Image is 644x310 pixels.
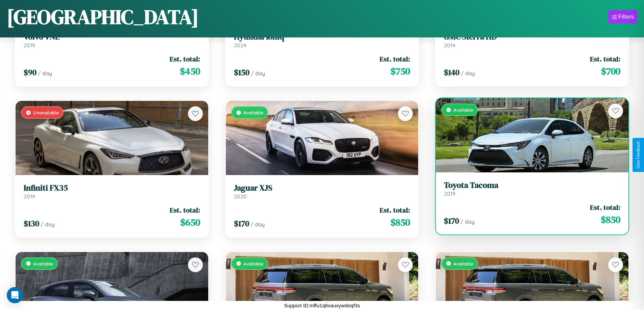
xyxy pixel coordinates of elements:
span: 2020 [234,193,247,200]
span: Unavailable [33,110,59,115]
span: Est. total: [590,54,620,64]
div: Give Feedback [636,141,641,169]
h1: [GEOGRAPHIC_DATA] [7,3,199,31]
span: $ 130 [24,218,39,229]
span: 2024 [234,42,246,49]
span: / day [461,70,475,77]
a: Hyundai Ioniq2024 [234,32,410,49]
h3: Toyota Tacoma [444,180,620,190]
a: Toyota Tacoma2019 [444,180,620,197]
span: Available [243,261,263,266]
span: $ 750 [390,64,410,78]
div: Open Intercom Messenger [7,287,23,303]
span: Est. total: [170,54,200,64]
a: Infiniti FX352014 [24,183,200,200]
span: Available [243,110,263,115]
span: $ 700 [601,64,620,78]
span: / day [38,70,52,77]
span: / day [460,218,475,225]
span: $ 450 [180,64,200,78]
p: Support ID: mffu1q6xauxywdoqf3s [284,301,360,310]
span: Est. total: [380,54,410,64]
span: 2014 [24,193,35,200]
span: Available [453,107,473,113]
span: / day [251,70,265,77]
a: GMC Sierra HD2014 [444,32,620,49]
span: Est. total: [590,202,620,212]
span: / day [41,221,55,228]
span: 2019 [24,42,35,49]
span: $ 140 [444,67,459,78]
span: Available [33,261,53,266]
button: Filters [609,10,637,24]
span: Est. total: [380,205,410,215]
div: Filters [618,13,634,20]
span: $ 90 [24,67,37,78]
span: / day [251,221,265,228]
span: $ 650 [180,216,200,229]
span: $ 850 [601,213,620,226]
a: Volvo VNL2019 [24,32,200,49]
span: $ 170 [444,215,459,226]
a: Jaguar XJS2020 [234,183,410,200]
span: Available [453,261,473,266]
span: 2014 [444,42,455,49]
span: 2019 [444,190,455,197]
span: $ 150 [234,67,249,78]
h3: Jaguar XJS [234,183,410,193]
span: Est. total: [170,205,200,215]
span: $ 170 [234,218,249,229]
h3: Infiniti FX35 [24,183,200,193]
span: $ 850 [390,216,410,229]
